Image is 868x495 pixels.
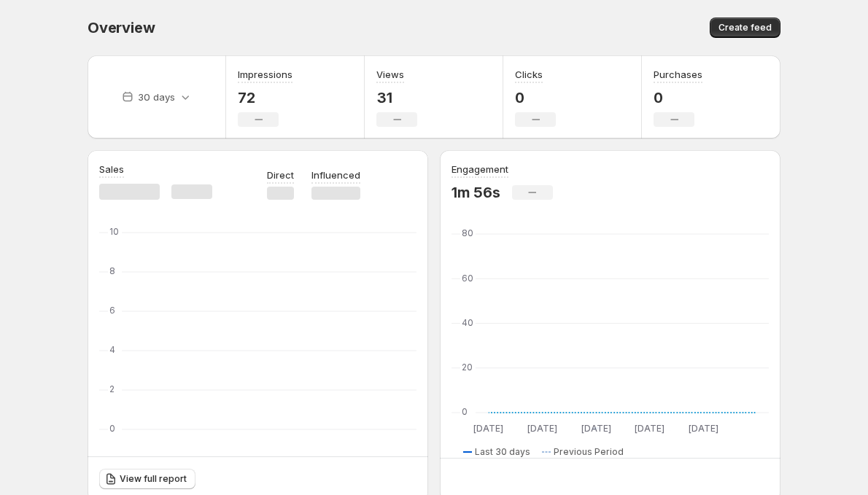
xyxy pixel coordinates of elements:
text: 6 [109,305,115,316]
text: 2 [109,383,115,394]
text: 10 [109,226,119,237]
text: 0 [109,423,115,434]
p: 0 [515,89,556,106]
span: Last 30 days [475,446,530,458]
p: Influenced [311,168,360,182]
text: [DATE] [473,423,503,434]
button: Create feed [710,17,780,38]
h3: Impressions [238,67,292,82]
span: Previous Period [554,446,624,458]
text: 60 [462,273,473,284]
p: 1m 56s [452,184,500,201]
h3: Sales [99,162,124,176]
text: 4 [109,344,115,355]
h3: Engagement [452,162,508,176]
text: 0 [462,406,468,417]
p: 31 [376,89,417,106]
text: 80 [462,227,473,238]
a: View full report [99,469,195,489]
span: Create feed [718,22,772,34]
h3: Purchases [654,67,702,82]
p: Direct [267,168,294,182]
text: [DATE] [581,423,611,434]
text: [DATE] [635,423,664,434]
h3: Views [376,67,404,82]
span: View full report [120,473,187,485]
span: Overview [88,19,155,36]
p: 72 [238,89,292,106]
text: 20 [462,362,473,373]
text: [DATE] [689,423,718,434]
text: 8 [109,265,115,276]
text: 40 [462,317,473,328]
h3: Clicks [515,67,543,82]
text: [DATE] [527,423,557,434]
p: 30 days [138,90,175,104]
p: 0 [654,89,702,106]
